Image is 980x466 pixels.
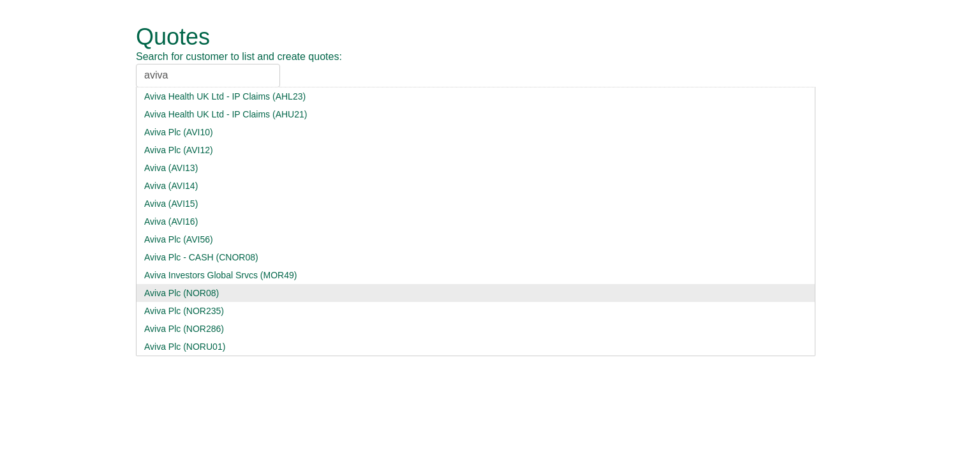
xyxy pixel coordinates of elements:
[144,215,807,228] div: Aviva (AVI16)
[144,126,807,139] div: Aviva Plc (AVI10)
[144,197,807,210] div: Aviva (AVI15)
[144,179,807,192] div: Aviva (AVI14)
[144,233,807,246] div: Aviva Plc (AVI56)
[144,90,807,103] div: Aviva Health UK Ltd - IP Claims (AHL23)
[136,51,342,62] span: Search for customer to list and create quotes:
[144,251,807,264] div: Aviva Plc - CASH (CNOR08)
[144,269,807,282] div: Aviva Investors Global Srvcs (MOR49)
[136,24,815,50] h1: Quotes
[144,162,807,174] div: Aviva (AVI13)
[144,287,807,299] div: Aviva Plc (NOR08)
[144,144,807,156] div: Aviva Plc (AVI12)
[144,340,807,353] div: Aviva Plc (NORU01)
[144,304,807,317] div: Aviva Plc (NOR235)
[144,108,807,121] div: Aviva Health UK Ltd - IP Claims (AHU21)
[144,322,807,335] div: Aviva Plc (NOR286)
